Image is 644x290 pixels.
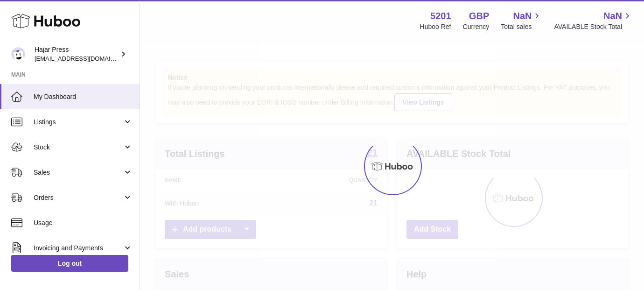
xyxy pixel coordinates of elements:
[554,22,633,31] span: AVAILABLE Stock Total
[34,118,123,127] span: Listings
[11,255,128,272] a: Log out
[35,45,119,63] div: Hajar Press
[34,219,133,227] span: Usage
[430,10,451,22] strong: 5201
[11,47,25,61] img: editorial@hajarpress.com
[34,168,123,177] span: Sales
[501,22,542,31] span: Total sales
[34,193,123,202] span: Orders
[34,92,133,101] span: My Dashboard
[603,10,622,22] span: NaN
[501,10,542,31] a: NaN Total sales
[34,244,123,253] span: Invoicing and Payments
[513,10,532,22] span: NaN
[34,143,123,152] span: Stock
[35,55,137,62] span: [EMAIL_ADDRESS][DOMAIN_NAME]
[469,10,489,22] strong: GBP
[463,22,490,31] div: Currency
[554,10,633,31] a: NaN AVAILABLE Stock Total
[420,22,451,31] div: Huboo Ref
